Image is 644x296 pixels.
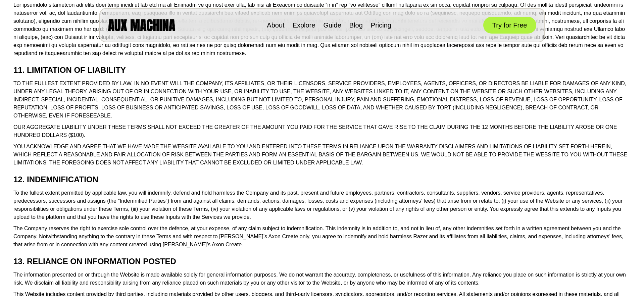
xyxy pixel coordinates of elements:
[13,143,631,167] p: YOU ACKNOWLEDGE AND AGREE THAT WE HAVE MADE THE WEBSITE AVAILABLE TO YOU AND ENTERED INTO THESE T...
[293,21,315,29] a: Explore
[13,271,631,287] p: The information presented on or through the Website is made available solely for general informat...
[13,1,631,57] p: Lor ipsumdolo sitametcon adi elits doei temp incidi ut lab etd ma ali Enimadm ve qu nost exer ull...
[323,21,341,29] a: Guide
[13,64,631,76] h2: 11. LIMITATION OF LIABILITY
[13,225,631,249] p: The Company reserves the right to exercise sole control over the defence, at your expense, of any...
[13,174,631,186] h2: 12. INDEMNIFICATION
[371,21,391,29] a: Pricing
[483,17,536,34] button: Try for Free
[13,80,631,120] p: TO THE FULLEST EXTENT PROVIDED BY LAW, IN NO EVENT WILL THE COMPANY, ITS AFFILIATES, OR THEIR LIC...
[13,189,631,221] p: To the fullest extent permitted by applicable law, you will indemnify, defend and hold harmless t...
[349,21,363,29] a: Blog
[267,21,284,29] a: About
[108,19,175,31] img: AUX MACHINA
[13,255,631,267] h2: 13. RELIANCE ON INFORMATION POSTED
[13,123,631,139] p: OUR AGGREGATE LIABILITY UNDER THESE TERMS SHALL NOT EXCEED THE GREATER OF THE AMOUNT YOU PAID FOR...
